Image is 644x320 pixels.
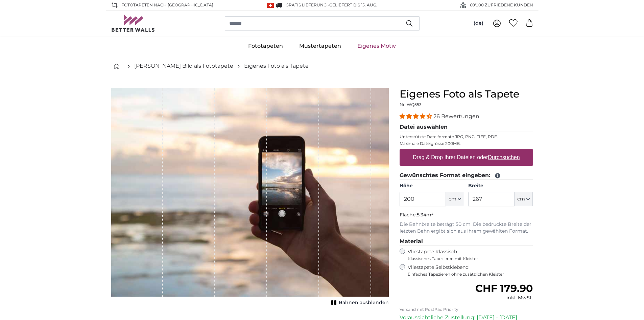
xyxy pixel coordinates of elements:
[517,196,525,202] span: cm
[291,37,349,55] a: Mustertapeten
[408,272,533,277] span: Einfaches Tapezieren ohne zusätzlichen Kleister
[449,196,456,202] span: cm
[121,2,213,8] span: Fototapeten nach [GEOGRAPHIC_DATA]
[475,282,533,295] span: CHF 179.90
[400,123,533,131] legend: Datei auswählen
[134,62,233,70] a: [PERSON_NAME] Bild als Fototapete
[408,264,533,277] label: Vliestapete Selbstklebend
[410,151,523,164] label: Drag & Drop Ihrer Dateien oder
[244,62,309,70] a: Eigenes Foto als Tapete
[408,256,527,261] span: Klassisches Tapezieren mit Kleister
[417,212,433,218] span: 5.34m²
[267,3,274,8] img: Schweiz
[400,141,533,146] p: Maximale Dateigrösse 200MB.
[400,212,533,218] p: Fläche:
[400,134,533,140] p: Unterstützte Dateiformate JPG, PNG, TIFF, PDF.
[328,2,377,7] span: -
[400,237,533,246] legend: Material
[488,154,520,160] u: Durchsuchen
[400,88,533,100] h1: Eigenes Foto als Tapete
[349,37,404,55] a: Eigenes Motiv
[515,192,533,206] button: cm
[433,113,479,120] span: 26 Bewertungen
[286,2,328,7] span: GRATIS Lieferung!
[400,102,422,107] span: Nr. WQ553
[468,17,489,29] button: (de)
[329,298,389,307] button: Bahnen ausblenden
[446,192,464,206] button: cm
[240,37,291,55] a: Fototapeten
[400,221,533,235] p: Die Bahnbreite beträgt 50 cm. Die bedruckte Breite der letzten Bahn ergibt sich aus Ihrem gewählt...
[468,183,533,189] label: Breite
[470,2,533,8] span: 60'000 ZUFRIEDENE KUNDEN
[400,171,533,180] legend: Gewünschtes Format eingeben:
[111,55,533,77] nav: breadcrumbs
[400,183,464,189] label: Höhe
[111,88,389,307] div: 1 of 1
[329,2,377,7] span: Geliefert bis 15. Aug.
[111,15,155,32] img: Betterwalls
[400,307,533,312] p: Versand mit PostPac Priority
[339,299,389,306] span: Bahnen ausblenden
[408,249,527,261] label: Vliestapete Klassisch
[475,295,533,301] div: inkl. MwSt.
[400,113,433,120] span: 4.54 stars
